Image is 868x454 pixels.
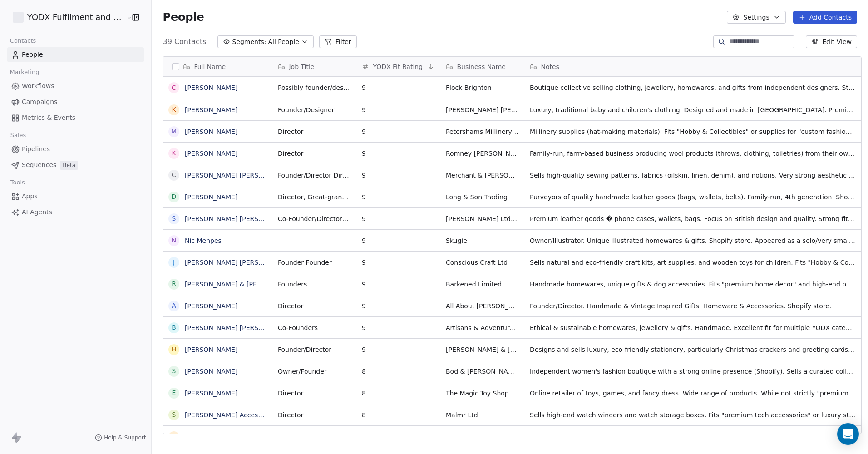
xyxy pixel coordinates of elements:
a: Help & Support [95,434,146,441]
span: Director [278,149,350,158]
button: Filter [319,35,357,48]
span: 9 [362,345,434,354]
span: 9 [362,127,434,136]
span: 39 Contacts [163,36,206,47]
button: YODX Fulfilment and Logistics [11,10,120,25]
button: Edit View [806,35,857,48]
a: People [7,47,144,62]
span: Sells natural and eco-friendly craft kits, art supplies, and wooden toys for children. Fits "Hobb... [530,258,856,267]
div: R [172,279,177,289]
span: Bod & [PERSON_NAME] [446,367,518,376]
span: Director [278,432,350,441]
span: Handmade homewares, unique gifts & dog accessories. Fits "premium home decor" and high-end pet ac... [530,280,856,289]
a: Pipelines [7,142,144,157]
div: K [172,105,176,114]
button: Add Contacts [793,11,857,24]
span: All People [268,37,299,47]
a: [PERSON_NAME] [PERSON_NAME] [185,324,292,331]
span: Director [278,301,350,311]
a: [PERSON_NAME] [PERSON_NAME] [185,215,292,222]
span: Founder/Director. Handmade & Vintage Inspired Gifts, Homeware & Accessories. Shopify store. [530,301,856,311]
div: J [173,257,175,267]
span: 9 [362,192,434,202]
span: 9 [362,258,434,267]
div: Full Name [163,57,272,76]
span: Notes [541,62,559,71]
span: Founder Founder [278,258,350,267]
div: S [172,366,176,376]
span: Sells high-end watch winders and watch storage boxes. Fits "premium tech accessories" or luxury s... [530,410,856,419]
span: Help & Support [104,434,146,441]
span: All About [PERSON_NAME] [446,301,518,311]
a: Metrics & Events [7,110,144,125]
span: 9 [362,214,434,223]
span: Skugie [446,236,518,245]
span: Co-Founders [278,323,350,332]
a: [PERSON_NAME] [185,150,237,157]
a: [PERSON_NAME] [185,128,237,135]
a: [PERSON_NAME] [PERSON_NAME] [185,259,292,266]
span: Romney [PERSON_NAME] Wools Limited [446,149,518,158]
div: S [172,410,176,419]
span: 9 [362,83,434,92]
span: [PERSON_NAME] [PERSON_NAME] [446,105,518,114]
span: Apps [22,192,38,201]
span: 9 [362,105,434,114]
span: Petershams Millinery Ltd [446,127,518,136]
a: [PERSON_NAME] [185,346,237,353]
span: Sales [6,128,30,142]
span: Online retailer of toys, games, and fancy dress. Wide range of products. While not strictly "prem... [530,389,856,398]
a: [PERSON_NAME] [PERSON_NAME] Field [185,172,309,179]
span: Tools [6,176,29,189]
a: Nic Menpes [185,237,222,244]
span: Segments: [232,37,266,47]
span: Director, Great-grandson of founder [278,192,350,202]
a: Workflows [7,79,144,94]
span: Boutique collective selling clothing, jewellery, homewares, and gifts from independent designers.... [530,83,856,92]
span: Sequences [22,160,56,170]
span: Artisans & Adventurers Ltd (Trading as Aarven ) [446,323,518,332]
span: Founders [278,280,350,289]
div: S [172,214,176,223]
span: [PERSON_NAME] & [PERSON_NAME] Studio Ltd [446,345,518,354]
div: N [172,236,176,245]
span: 9 [362,323,434,332]
span: Family-run, farm-based business producing wool products (throws, clothing, toiletries) from their... [530,149,856,158]
span: Purveyors of quality handmade leather goods (bags, wallets, belts). Family-run, 4th generation. S... [530,192,856,202]
span: Long & Son Trading [446,192,518,202]
div: P [172,432,176,441]
div: B [172,323,177,332]
span: Conscious Craft Ltd [446,258,518,267]
span: Pipelines [22,144,50,154]
span: People [163,10,204,24]
span: 8 [362,410,434,419]
span: Founder/Director [278,345,350,354]
span: 9 [362,280,434,289]
span: Owner/Founder [278,367,350,376]
span: Beta [60,161,78,170]
span: Director [278,127,350,136]
a: SequencesBeta [7,158,144,173]
span: Director [278,389,350,398]
span: Premium leather goods � phone cases, wallets, bags. Focus on British design and quality. Strong f... [530,214,856,223]
span: Luxury, traditional baby and children's clothing. Designed and made in [GEOGRAPHIC_DATA]. Premium... [530,105,856,114]
span: Founder/Designer [278,105,350,114]
span: [PERSON_NAME] Ltd (Trading As [PERSON_NAME]) [446,214,518,223]
div: Open Intercom Messenger [837,423,859,445]
span: 9 [362,149,434,158]
div: C [172,170,177,180]
span: 8 [362,389,434,398]
div: E [172,388,176,398]
span: AI Agents [22,207,52,217]
span: Job Title [289,62,314,71]
span: 8 [362,367,434,376]
div: Business Name [440,57,524,76]
a: [PERSON_NAME] [185,302,237,310]
span: Campaigns [22,97,57,107]
span: Workflows [22,81,54,91]
span: 9 [362,301,434,311]
span: Millinery supplies (hat-making materials). Fits "Hobby & Collectibles" or supplies for "custom fa... [530,127,856,136]
div: H [172,345,177,354]
span: Retailer of luxury and fine writing pens, refills, and accessories. Fits "luxury stationery." Str... [530,432,856,441]
div: M [171,127,177,136]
